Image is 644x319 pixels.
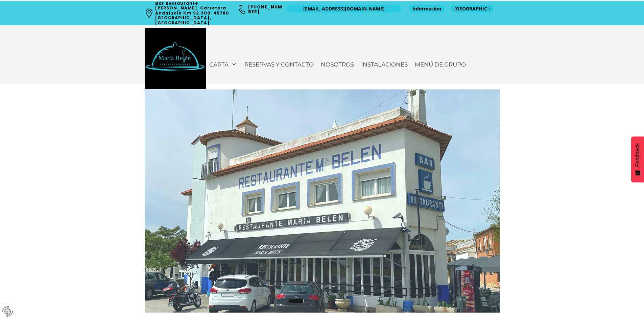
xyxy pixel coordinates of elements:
img: Bar Restaurante María Belén [145,28,206,89]
span: Instalaciones [361,61,408,68]
a: Bar Restaurante [PERSON_NAME], Carretera Andalucía Km 92.300, 45780 [GEOGRAPHIC_DATA], [GEOGRAPHI... [155,0,231,26]
span: Información [412,5,441,12]
span: [EMAIL_ADDRESS][DOMAIN_NAME] [303,5,385,12]
button: Feedback - Mostrar encuesta [631,136,644,182]
span: Feedback [635,143,641,167]
a: Reservas y contacto [241,58,317,71]
a: Nosotros [317,58,357,71]
span: Menú de Grupo [415,61,466,68]
a: Instalaciones [358,58,411,71]
a: [GEOGRAPHIC_DATA] [451,5,493,12]
span: Nosotros [321,61,354,68]
a: Carta [206,58,241,71]
a: Menú de Grupo [411,58,469,71]
a: [PHONE_NUMBER] [248,4,282,15]
span: [GEOGRAPHIC_DATA] [454,5,490,12]
span: Reservas y contacto [244,61,314,68]
span: Carta [209,61,229,68]
img: MARIA%20BELEN%20(1).png [145,89,500,313]
a: Información [409,5,445,12]
a: [EMAIL_ADDRESS][DOMAIN_NAME] [287,5,401,12]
